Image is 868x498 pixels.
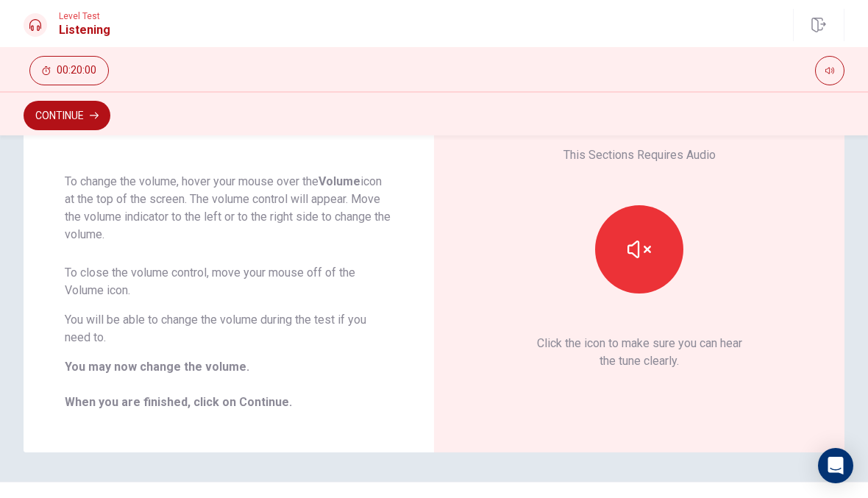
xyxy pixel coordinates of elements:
p: You will be able to change the volume during the test if you need to. [65,311,393,346]
p: To close the volume control, move your mouse off of the Volume icon. [65,264,393,299]
div: Open Intercom Messenger [818,448,853,483]
b: You may now change the volume. When you are finished, click on Continue. [65,360,292,409]
button: 00:20:00 [29,56,109,85]
p: To change the volume, hover your mouse over the icon at the top of the screen. The volume control... [65,173,393,243]
span: 00:20:00 [57,65,96,77]
strong: Volume [319,174,360,188]
p: This Sections Requires Audio [563,146,716,164]
span: Level Test [59,11,110,21]
button: Continue [24,101,110,130]
p: Click the icon to make sure you can hear the tune clearly. [537,335,742,370]
h1: Listening [59,21,110,39]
